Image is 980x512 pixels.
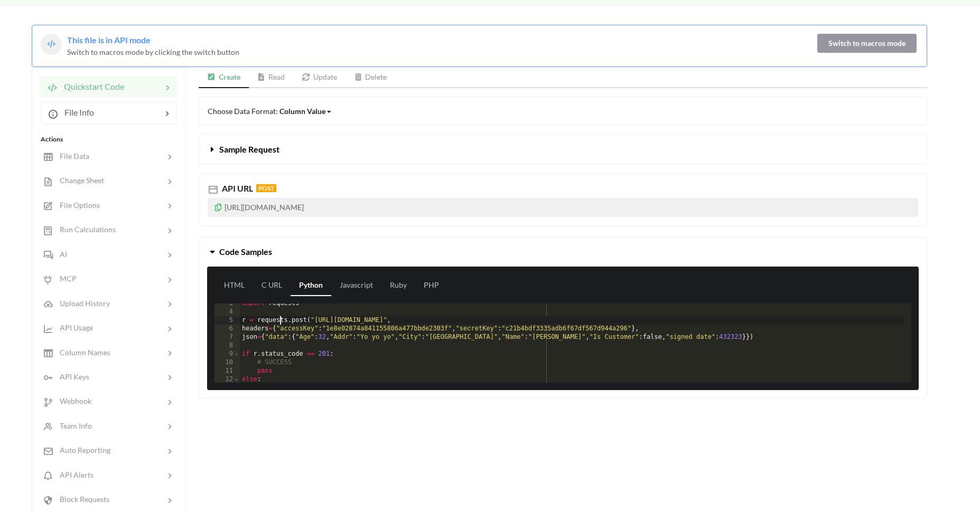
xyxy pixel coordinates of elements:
div: 4 [214,308,240,316]
a: Update [293,67,346,88]
div: 10 [214,358,240,367]
div: 8 [214,342,240,350]
span: MCP [53,274,77,283]
span: Auto Reporting [53,445,110,454]
a: Read [249,67,294,88]
span: API Usage [53,323,93,332]
span: File Info [58,107,94,117]
span: API Keys [53,372,89,381]
span: Team Info [53,421,92,430]
a: C URL [253,275,291,296]
span: Sample Request [219,144,279,154]
span: Webhook [53,396,91,405]
span: API Alerts [53,470,94,479]
a: Create [199,67,249,88]
span: File Options [53,201,100,210]
span: Quickstart Code [58,81,124,91]
a: Javascript [331,275,381,296]
a: Ruby [381,275,415,296]
a: HTML [216,275,253,296]
div: Actions [41,135,177,144]
button: Sample Request [199,135,927,164]
span: Block Requests [53,495,109,504]
div: 7 [214,333,240,342]
span: Choose Data Format: [208,107,332,116]
a: Delete [346,67,396,88]
span: AI [53,250,67,259]
button: Switch to macros mode [817,34,917,53]
span: Upload History [53,299,110,308]
span: This file is in API mode [67,35,151,45]
p: [URL][DOMAIN_NAME] [208,198,918,217]
a: PHP [415,275,447,296]
button: Code Samples [199,237,927,267]
div: 11 [214,367,240,375]
div: 9 [214,350,240,358]
div: 3 [214,299,240,308]
span: Run Calculations [53,225,116,234]
span: API URL [220,183,253,193]
div: 12 [214,375,240,384]
div: 5 [214,316,240,325]
div: Column Value [279,106,325,117]
span: POST [256,184,276,192]
span: Switch to macros mode by clicking the switch button [67,48,239,56]
div: 6 [214,325,240,333]
span: Change Sheet [53,176,104,185]
span: File Data [53,151,89,160]
a: Python [291,275,331,296]
span: Code Samples [219,246,272,257]
span: Column Names [53,348,110,357]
